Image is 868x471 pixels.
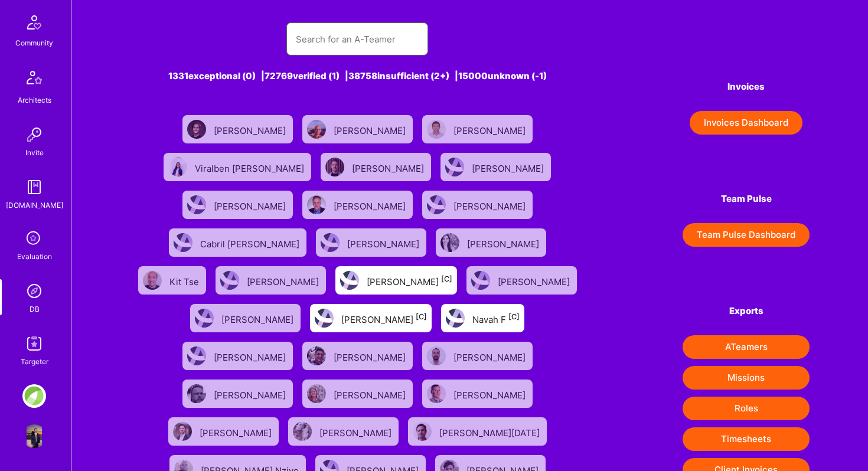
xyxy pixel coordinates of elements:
[325,158,344,176] img: User Avatar
[431,224,551,261] a: User Avatar[PERSON_NAME]
[334,122,408,137] div: [PERSON_NAME]
[185,299,305,337] a: User Avatar[PERSON_NAME]
[307,384,326,403] img: User Avatar
[427,195,446,214] img: User Avatar
[283,413,403,450] a: User Avatar[PERSON_NAME]
[467,235,541,250] div: [PERSON_NAME]
[22,123,46,146] img: Invite
[311,224,431,261] a: User Avatar[PERSON_NAME]
[439,424,542,439] div: [PERSON_NAME][DATE]
[453,386,528,401] div: [PERSON_NAME]
[214,386,288,401] div: [PERSON_NAME]
[133,261,211,299] a: User AvatarKit Tse
[20,66,48,94] img: Architects
[321,233,340,252] img: User Avatar
[22,175,46,199] img: guide book
[19,424,49,448] a: User Avatar
[508,312,520,321] sup: [C]
[307,346,326,365] img: User Avatar
[6,199,63,211] div: [DOMAIN_NAME]
[164,413,283,450] a: User Avatar[PERSON_NAME]
[416,312,427,321] sup: [C]
[331,261,462,299] a: User Avatar[PERSON_NAME][C]
[296,24,419,54] input: Search for an A-Teamer
[298,110,417,148] a: User Avatar[PERSON_NAME]
[453,197,528,212] div: [PERSON_NAME]
[298,186,417,224] a: User Avatar[PERSON_NAME]
[307,120,326,139] img: User Avatar
[417,375,537,413] a: User Avatar[PERSON_NAME]
[436,299,529,337] a: User AvatarNavah F[C]
[315,309,334,328] img: User Avatar
[305,299,436,337] a: User Avatar[PERSON_NAME][C]
[413,422,432,441] img: User Avatar
[683,223,810,247] button: Team Pulse Dashboard
[20,8,48,37] img: Community
[307,195,326,214] img: User Avatar
[298,375,417,413] a: User Avatar[PERSON_NAME]
[293,422,312,441] img: User Avatar
[683,194,810,204] h4: Team Pulse
[187,384,206,403] img: User Avatar
[19,384,49,408] a: Anderson Global: Product Lead for Global Expansion
[220,271,239,290] img: User Avatar
[195,309,214,328] img: User Avatar
[214,122,288,137] div: [PERSON_NAME]
[683,306,810,316] h4: Exports
[319,424,394,439] div: [PERSON_NAME]
[462,261,582,299] a: User Avatar[PERSON_NAME]
[187,346,206,365] img: User Avatar
[445,158,464,176] img: User Avatar
[22,332,46,355] img: Skill Targeter
[178,186,298,224] a: User Avatar[PERSON_NAME]
[169,273,201,288] div: Kit Tse
[30,303,40,315] div: DB
[683,397,810,420] button: Roles
[195,159,306,175] div: Viralben [PERSON_NAME]
[25,146,44,159] div: Invite
[427,346,446,365] img: User Avatar
[683,111,810,135] a: Invoices Dashboard
[347,235,422,250] div: [PERSON_NAME]
[417,337,537,375] a: User Avatar[PERSON_NAME]
[453,122,528,137] div: [PERSON_NAME]
[22,384,46,408] img: Anderson Global: Product Lead for Global Expansion
[159,148,316,186] a: User AvatarViralben [PERSON_NAME]
[214,197,288,212] div: [PERSON_NAME]
[340,271,359,290] img: User Avatar
[683,366,810,390] button: Missions
[446,309,465,328] img: User Avatar
[471,271,490,290] img: User Avatar
[683,335,810,359] button: ATeamers
[472,310,520,326] div: Navah F
[17,250,52,263] div: Evaluation
[23,228,45,250] i: icon SelectionTeam
[200,235,302,250] div: Cabril [PERSON_NAME]
[341,310,427,326] div: [PERSON_NAME]
[178,110,298,148] a: User Avatar[PERSON_NAME]
[316,148,436,186] a: User Avatar[PERSON_NAME]
[441,274,452,283] sup: [C]
[173,422,192,441] img: User Avatar
[164,224,311,261] a: User AvatarCabril [PERSON_NAME]
[187,120,206,139] img: User Avatar
[187,195,206,214] img: User Avatar
[427,384,446,403] img: User Avatar
[453,348,528,364] div: [PERSON_NAME]
[143,271,162,290] img: User Avatar
[22,279,46,303] img: Admin Search
[334,197,408,212] div: [PERSON_NAME]
[683,427,810,451] button: Timesheets
[130,70,585,82] div: 1331 exceptional (0) | 72769 verified (1) | 38758 insufficient (2+) | 15000 unknown (-1)
[15,37,53,49] div: Community
[436,148,556,186] a: User Avatar[PERSON_NAME]
[211,261,331,299] a: User Avatar[PERSON_NAME]
[417,110,537,148] a: User Avatar[PERSON_NAME]
[214,348,288,364] div: [PERSON_NAME]
[427,120,446,139] img: User Avatar
[21,355,48,368] div: Targeter
[472,159,546,175] div: [PERSON_NAME]
[178,337,298,375] a: User Avatar[PERSON_NAME]
[683,81,810,92] h4: Invoices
